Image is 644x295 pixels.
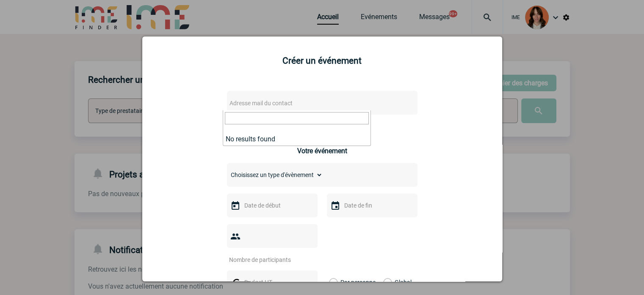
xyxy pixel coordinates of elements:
label: Par personne [329,270,338,294]
li: No results found [223,132,370,146]
h3: Votre événement [297,147,347,155]
input: Nombre de participants [227,254,307,265]
span: Adresse mail du contact [229,100,293,107]
label: Global [383,270,389,294]
input: Date de début [242,200,301,211]
input: Date de fin [342,200,401,211]
h2: Créer un événement [153,56,492,66]
input: Budget HT [242,277,301,288]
